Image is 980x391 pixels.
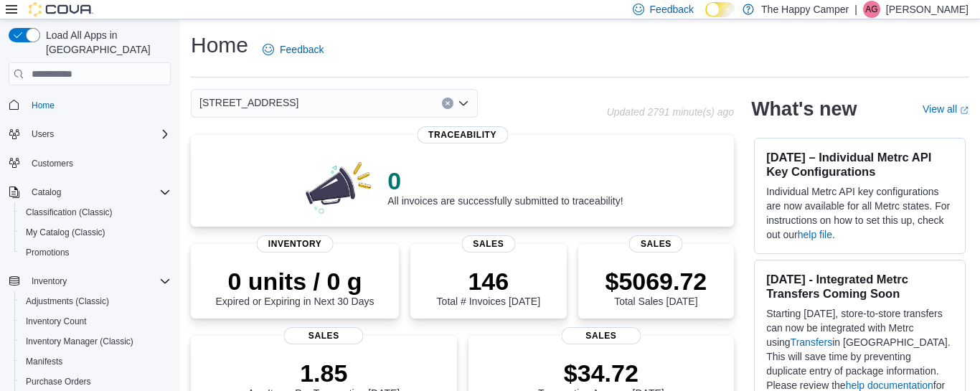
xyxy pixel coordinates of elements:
a: Transfers [791,336,833,348]
span: Sales [284,327,364,344]
p: 0 units / 0 g [216,267,374,296]
button: Users [26,126,60,143]
button: Inventory Count [14,311,176,331]
span: Inventory Count [20,313,171,330]
span: Home [26,95,171,113]
span: Classification (Classic) [20,204,171,221]
button: Manifests [14,352,176,372]
span: Promotions [26,247,70,258]
div: Alex goretti [863,1,880,18]
button: My Catalog (Classic) [14,222,176,242]
span: Manifests [20,353,171,370]
a: Customers [26,155,79,172]
p: | [854,1,857,18]
img: Cova [29,2,93,17]
span: Customers [32,158,73,169]
div: All invoices are successfully submitted to traceability! [387,166,623,207]
h1: Home [191,31,248,60]
button: Inventory Manager (Classic) [14,331,176,352]
span: Inventory [26,273,171,290]
button: Open list of options [458,98,469,109]
a: Inventory Manager (Classic) [20,333,139,350]
svg: External link [960,106,969,115]
p: Updated 2791 minute(s) ago [607,106,734,118]
span: [STREET_ADDRESS] [199,94,298,111]
div: Expired or Expiring in Next 30 Days [216,267,374,307]
a: Home [26,97,60,114]
span: Purchase Orders [20,373,171,390]
button: Promotions [14,242,176,263]
p: $34.72 [538,359,664,387]
span: Purchase Orders [26,376,91,387]
a: Promotions [20,244,75,261]
img: 0 [302,158,377,215]
span: Traceability [417,126,508,143]
span: Sales [561,327,641,344]
button: Home [3,94,176,115]
span: Inventory Manager (Classic) [26,336,133,347]
span: Feedback [280,42,324,57]
span: Customers [26,154,171,172]
span: Manifests [26,356,62,367]
span: Load All Apps in [GEOGRAPHIC_DATA] [40,28,171,57]
p: Individual Metrc API key configurations are now available for all Metrc states. For instructions ... [766,184,953,242]
button: Classification (Classic) [14,202,176,222]
span: Sales [461,235,515,253]
span: Users [32,128,54,140]
p: [PERSON_NAME] [886,1,969,18]
a: help documentation [846,380,933,391]
h3: [DATE] - Integrated Metrc Transfers Coming Soon [766,272,953,301]
p: $5069.72 [605,267,707,296]
a: View allExternal link [923,103,969,115]
span: Catalog [26,184,171,201]
span: Ag [865,1,877,18]
button: Inventory [26,273,72,290]
a: help file [798,229,832,240]
span: Classification (Classic) [26,207,113,218]
span: Promotions [20,244,171,261]
span: Dark Mode [705,17,706,18]
p: 146 [437,267,540,296]
p: 0 [387,166,623,195]
button: Catalog [26,184,67,201]
span: Inventory Manager (Classic) [20,333,171,350]
span: Inventory [32,275,67,287]
span: Feedback [650,2,694,17]
h2: What's new [751,98,857,121]
a: Classification (Classic) [20,204,118,221]
span: Adjustments (Classic) [26,296,109,307]
button: Inventory [3,271,176,291]
button: Clear input [442,98,453,109]
a: Manifests [20,353,68,370]
p: 1.85 [248,359,400,387]
p: The Happy Camper [761,1,849,18]
a: My Catalog (Classic) [20,224,111,241]
span: Sales [629,235,683,253]
span: Inventory [257,235,334,253]
button: Adjustments (Classic) [14,291,176,311]
span: Users [26,126,171,143]
a: Feedback [257,35,329,64]
span: Inventory Count [26,316,87,327]
a: Adjustments (Classic) [20,293,115,310]
span: My Catalog (Classic) [20,224,171,241]
div: Total Sales [DATE] [605,267,707,307]
h3: [DATE] – Individual Metrc API Key Configurations [766,150,953,179]
span: My Catalog (Classic) [26,227,105,238]
button: Users [3,124,176,144]
span: Home [32,100,55,111]
div: Total # Invoices [DATE] [437,267,540,307]
input: Dark Mode [705,2,735,17]
button: Catalog [3,182,176,202]
a: Purchase Orders [20,373,97,390]
span: Adjustments (Classic) [20,293,171,310]
span: Catalog [32,187,61,198]
button: Customers [3,153,176,174]
a: Inventory Count [20,313,93,330]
